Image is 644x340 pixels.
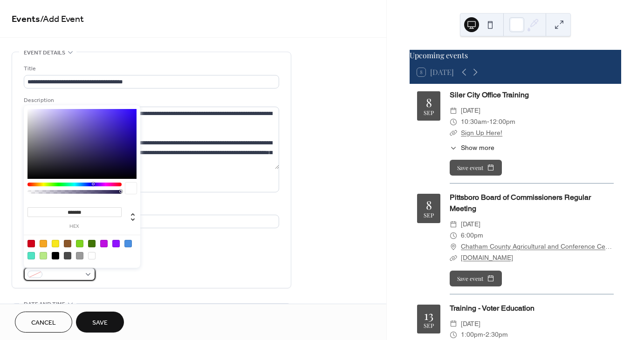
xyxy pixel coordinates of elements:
div: ​ [450,241,457,252]
span: Save [92,318,108,328]
div: #F8E71C [52,240,59,247]
div: ​ [450,230,457,241]
a: [DOMAIN_NAME] [461,254,513,261]
div: #D0021B [27,240,35,247]
span: Show more [461,143,494,153]
button: Save [76,312,124,333]
div: 13 [424,309,433,321]
div: ​ [450,128,457,139]
a: Events [12,10,40,28]
a: Chatham County Agricultural and Conference Center, [STREET_ADDRESS]. [461,241,614,252]
button: ​Show more [450,143,494,153]
div: 8 [426,96,432,108]
div: ​ [450,116,457,128]
div: ​ [450,105,457,116]
span: Date and time [24,299,65,309]
span: [DATE] [461,219,480,230]
div: #000000 [52,252,59,259]
div: #B8E986 [40,252,47,259]
div: #7ED321 [76,240,83,247]
span: 6:00pm [461,230,483,241]
div: 8 [426,199,432,211]
span: [DATE] [461,105,480,116]
span: / Add Event [40,10,84,28]
span: Cancel [31,318,56,328]
label: hex [27,224,122,229]
span: 12:00pm [489,116,515,128]
div: #9B9B9B [76,252,83,259]
div: #50E3C2 [27,252,35,259]
div: Upcoming events [410,50,621,61]
span: 10:30am [461,116,487,128]
div: #9013FE [112,240,120,247]
div: Description [24,95,277,105]
div: ​ [450,219,457,230]
div: ​ [450,252,457,264]
div: #8B572A [64,240,71,247]
div: Sep [424,323,434,329]
button: Save event [450,160,502,176]
div: #BD10E0 [100,240,108,247]
button: Save event [450,271,502,286]
div: #4A90E2 [124,240,132,247]
a: Sign Up Here! [461,129,502,136]
span: Event details [24,48,65,58]
div: #4A4A4A [64,252,71,259]
div: ​ [450,319,457,330]
div: #FFFFFF [88,252,96,259]
div: ​ [450,143,457,153]
div: Sep [424,212,434,218]
a: Pittsboro Board of Commissioners Regular Meeting [450,193,591,213]
span: [DATE] [461,319,480,330]
div: #F5A623 [40,240,47,247]
a: Siler City Office Training [450,90,529,99]
div: Title [24,64,277,74]
div: Location [24,204,277,213]
div: #417505 [88,240,96,247]
div: Sep [424,110,434,116]
button: Cancel [15,312,72,333]
a: Training - Voter Education [450,304,534,313]
span: - [487,116,489,128]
